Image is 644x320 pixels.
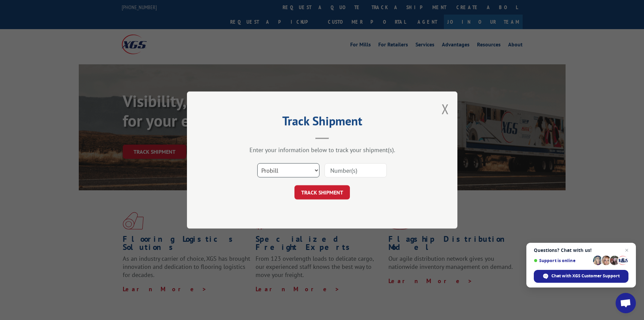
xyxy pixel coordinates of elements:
input: Number(s) [325,163,387,177]
span: Questions? Chat with us! [534,248,628,253]
button: TRACK SHIPMENT [294,185,350,199]
span: Chat with XGS Customer Support [551,273,620,279]
h2: Track Shipment [221,116,424,129]
button: Close modal [442,100,449,118]
div: Enter your information below to track your shipment(s). [221,146,424,154]
span: Support is online [534,258,591,263]
span: Chat with XGS Customer Support [534,270,628,283]
a: Open chat [616,293,636,313]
